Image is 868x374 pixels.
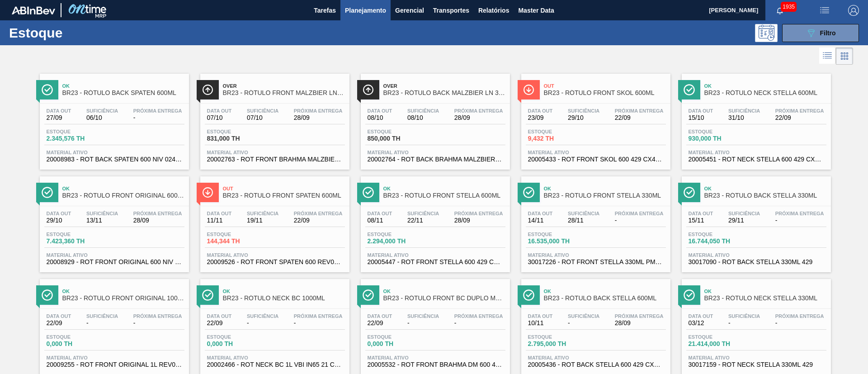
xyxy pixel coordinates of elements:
span: BR23 - RÓTULO BACK SPATEN 600ML [62,90,184,96]
span: 2.345,576 TH [47,135,110,142]
span: Material ativo [528,355,664,360]
span: Estoque [528,129,591,134]
span: 20005436 - ROT BACK STELLA 600 429 CX40MIL [528,361,664,368]
img: Ícone [363,289,374,301]
span: BR23 - RÓTULO BACK STELLA 600ML [544,295,666,302]
span: Estoque [689,232,752,237]
span: Material ativo [368,150,503,155]
span: Próxima Entrega [133,313,182,319]
span: Próxima Entrega [454,108,503,114]
img: Ícone [42,289,53,301]
span: Suficiência [86,108,118,114]
span: Estoque [207,129,270,134]
span: - [86,320,118,327]
span: BR23 - RÓTULO FRONT ORIGINAL 600ML [62,192,184,199]
span: 22/09 [775,114,824,121]
span: Próxima Entrega [133,211,182,216]
span: Data out [689,313,713,319]
span: 28/09 [294,114,343,121]
span: Data out [47,211,71,216]
span: BR23 - RÓTULO BACK STELLA 330ML [704,192,826,199]
span: Suficiência [728,211,760,216]
span: 22/09 [47,320,71,327]
span: Data out [368,211,392,216]
span: Material ativo [689,355,824,360]
span: 20008929 - ROT FRONT ORIGINAL 600 NIV 024 CX24MIL [47,259,182,265]
span: Data out [528,313,553,319]
span: - [568,320,599,327]
span: Suficiência [728,313,760,319]
a: ÍconeOutBR23 - RÓTULO FRONT SKOL 600MLData out23/09Suficiência29/10Próxima Entrega22/09Estoque9,4... [514,67,675,170]
span: BR23 - RÓTULO FRONT BC DUPLO MALTE 600ML [383,295,505,302]
span: Estoque [689,334,752,340]
span: 11/11 [207,217,232,224]
span: Próxima Entrega [454,313,503,319]
span: Material ativo [689,252,824,258]
span: 07/10 [207,114,232,121]
span: Estoque [368,232,431,237]
span: 08/10 [407,114,439,121]
img: userActions [819,5,830,16]
span: BR23 - RÓTULO NECK STELLA 600ML [704,90,826,96]
span: 2.294,000 TH [368,238,431,245]
a: ÍconeOverBR23 - RÓTULO FRONT MALZBIER LN 355MLData out07/10Suficiência07/10Próxima Entrega28/09Es... [193,67,354,170]
span: Próxima Entrega [133,108,182,114]
span: Out [544,83,666,89]
img: Ícone [523,187,534,198]
span: Estoque [368,129,431,134]
span: 22/11 [407,217,439,224]
a: ÍconeOkBR23 - RÓTULO FRONT ORIGINAL 600MLData out29/10Suficiência13/11Próxima Entrega28/09Estoque... [33,170,193,272]
span: Suficiência [728,108,760,114]
span: 20009255 - ROT FRONT ORIGINAL 1L REV02 CX27MIL [47,361,182,368]
span: - [454,320,503,327]
span: Próxima Entrega [615,313,664,319]
span: Suficiência [568,108,599,114]
span: Material ativo [689,150,824,155]
span: 7.423,360 TH [47,238,110,245]
span: Material ativo [368,252,503,258]
a: ÍconeOkBR23 - RÓTULO BACK SPATEN 600MLData out27/09Suficiência06/10Próxima Entrega-Estoque2.345,5... [33,67,193,170]
span: 0,000 TH [47,341,110,347]
span: 08/11 [368,217,392,224]
img: Ícone [684,84,695,95]
img: Ícone [202,84,213,95]
span: 0,000 TH [368,341,431,347]
span: Próxima Entrega [615,211,664,216]
span: BR23 - RÓTULO BACK MALZBIER LN 355ML [383,90,505,96]
span: Ok [62,289,184,294]
span: Suficiência [247,211,278,216]
span: Data out [689,211,713,216]
div: Pogramando: nenhum usuário selecionado [755,24,778,42]
img: Ícone [202,289,213,301]
span: Filtro [820,29,836,37]
span: Data out [689,108,713,114]
span: Próxima Entrega [775,211,824,216]
span: BR23 - RÓTULO FRONT STELLA 600ML [383,192,505,199]
span: 23/09 [528,114,553,121]
span: - [133,114,182,121]
span: Planejamento [345,5,386,16]
span: 1935 [781,2,797,12]
span: Suficiência [247,108,278,114]
span: Gerencial [395,5,424,16]
span: 22/09 [368,320,392,327]
span: Ok [383,186,505,191]
span: Suficiência [247,313,278,319]
span: - [247,320,278,327]
span: Material ativo [207,355,343,360]
img: Logout [848,5,859,16]
span: BR23 - RÓTULO NECK BC 1000ML [223,295,345,302]
span: BR23 - RÓTULO FRONT ORIGINAL 1000ML [62,295,184,302]
span: 831,000 TH [207,135,270,142]
span: Data out [368,108,392,114]
span: 20008983 - ROT BACK SPATEN 600 NIV 024 CX60MIL [47,156,182,163]
span: Relatórios [478,5,509,16]
span: Próxima Entrega [775,313,824,319]
span: BR23 - RÓTULO NECK STELLA 330ML [704,295,826,302]
span: 03/12 [689,320,713,327]
span: Data out [47,313,71,319]
span: 850,000 TH [368,135,431,142]
span: 30017159 - ROT NECK STELLA 330ML 429 [689,361,824,368]
span: Material ativo [207,150,343,155]
span: 0,000 TH [207,341,270,347]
